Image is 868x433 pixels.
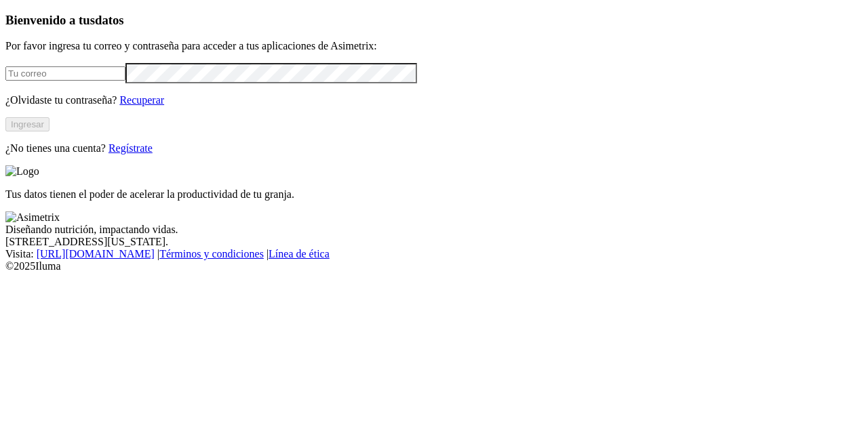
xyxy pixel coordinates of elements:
a: Regístrate [108,142,153,154]
a: [URL][DOMAIN_NAME] [37,248,155,260]
img: Asimetrix [5,211,60,224]
div: © 2025 Iluma [5,260,863,272]
span: datos [95,13,124,27]
a: Línea de ética [269,248,330,260]
p: Por favor ingresa tu correo y contraseña para acceder a tus aplicaciones de Asimetrix: [5,40,863,52]
p: ¿No tienes una cuenta? [5,142,863,154]
div: [STREET_ADDRESS][US_STATE]. [5,236,863,248]
p: ¿Olvidaste tu contraseña? [5,94,863,106]
a: Recuperar [119,94,164,106]
h3: Bienvenido a tus [5,13,863,28]
p: Tus datos tienen el poder de acelerar la productividad de tu granja. [5,188,863,201]
div: Diseñando nutrición, impactando vidas. [5,224,863,236]
div: Visita : | | [5,248,863,260]
input: Tu correo [5,66,125,81]
a: Términos y condiciones [159,248,264,260]
img: Logo [5,165,39,178]
button: Ingresar [5,117,50,131]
